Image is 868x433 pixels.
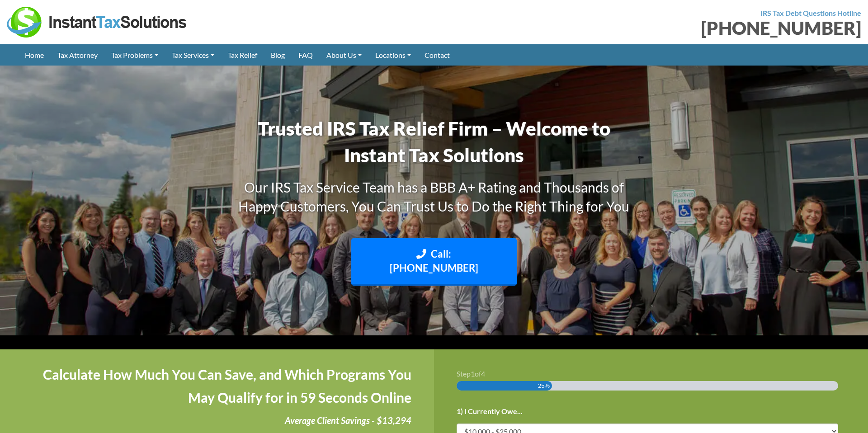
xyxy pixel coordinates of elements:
[481,369,485,378] span: 4
[226,115,642,169] h1: Trusted IRS Tax Relief Firm – Welcome to Instant Tax Solutions
[165,44,221,66] a: Tax Services
[351,238,517,286] a: Call: [PHONE_NUMBER]
[221,44,264,66] a: Tax Relief
[418,44,457,66] a: Contact
[23,363,411,409] h4: Calculate How Much You Can Save, and Which Programs You May Qualify for in 59 Seconds Online
[457,407,523,416] label: 1) I Currently Owe...
[368,44,418,66] a: Locations
[292,44,320,66] a: FAQ
[264,44,292,66] a: Blog
[457,370,845,377] h3: Step of
[285,415,411,426] i: Average Client Savings - $13,294
[471,369,475,378] span: 1
[760,9,861,17] strong: IRS Tax Debt Questions Hotline
[441,19,861,37] div: [PHONE_NUMBER]
[320,44,368,66] a: About Us
[51,44,104,66] a: Tax Attorney
[104,44,165,66] a: Tax Problems
[18,44,51,66] a: Home
[7,7,188,38] img: Instant Tax Solutions Logo
[538,381,550,391] span: 25%
[226,178,642,216] h3: Our IRS Tax Service Team has a BBB A+ Rating and Thousands of Happy Customers, You Can Trust Us t...
[7,17,188,25] a: Instant Tax Solutions Logo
